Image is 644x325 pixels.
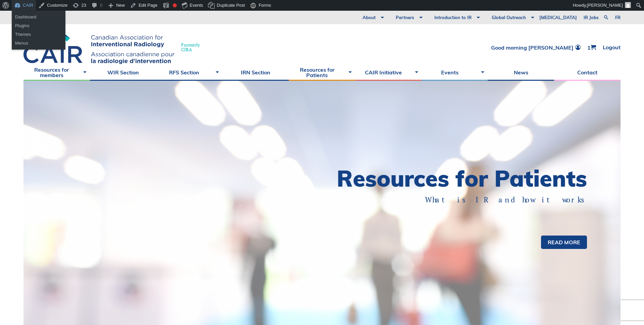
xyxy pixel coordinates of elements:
[491,45,581,50] a: Good morning [PERSON_NAME]
[173,3,177,7] div: Needs improvement
[222,64,289,81] a: IRN Section
[536,11,580,24] a: [MEDICAL_DATA]
[23,64,90,81] a: Resources for members
[90,64,156,81] a: WIR Section
[541,236,587,249] a: Read more
[580,11,602,24] a: IR Jobs
[12,13,65,21] a: Dashboard
[554,64,621,81] a: Contact
[603,45,621,50] a: Logout
[12,30,65,39] a: Themes
[289,64,355,81] a: Resources for Patients
[587,3,623,8] span: [PERSON_NAME]
[353,11,386,24] a: About
[355,64,422,81] a: CAIR Initiative
[12,39,65,48] a: Menus
[615,15,621,20] a: fr
[482,11,536,24] a: Global Outreach
[12,28,65,50] ul: CAIR
[424,11,482,24] a: Introduction to IR
[23,31,207,64] a: FormerlyCIRA
[345,195,587,205] p: What is IR and how it works
[386,11,424,24] a: Partners
[156,64,223,81] a: RFS Section
[12,11,65,32] ul: CAIR
[12,21,65,30] a: Plugins
[322,167,587,190] h1: Resources for Patients
[422,64,488,81] a: Events
[488,64,554,81] a: News
[181,43,200,52] span: Formerly CIRA
[23,31,174,64] img: CIRA
[587,45,596,50] a: 1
